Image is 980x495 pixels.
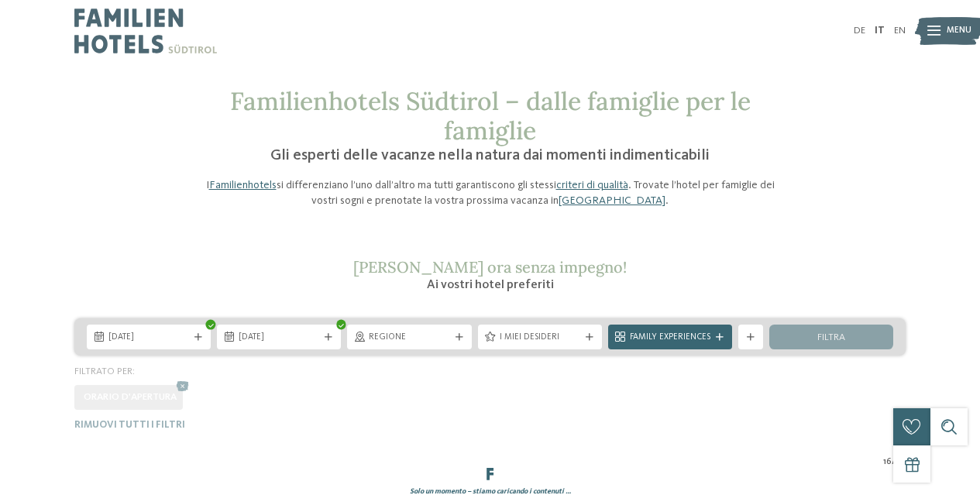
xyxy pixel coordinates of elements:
[369,332,449,344] span: Regione
[230,85,751,146] span: Familienhotels Südtirol – dalle famiglie per le famiglie
[630,332,710,344] span: Family Experiences
[270,148,710,163] span: Gli esperti delle vacanze nella natura dai momenti indimenticabili
[427,279,554,291] span: Ai vostri hotel preferiti
[854,26,865,36] a: DE
[883,456,892,469] span: 16
[894,26,906,36] a: EN
[209,180,277,191] a: Familienhotels
[239,332,319,344] span: [DATE]
[875,26,885,36] a: IT
[108,332,189,344] span: [DATE]
[196,177,785,208] p: I si differenziano l’uno dall’altro ma tutti garantiscono gli stessi . Trovate l’hotel per famigl...
[559,195,665,206] a: [GEOGRAPHIC_DATA]
[353,257,627,277] span: [PERSON_NAME] ora senza impegno!
[892,456,896,469] span: /
[556,180,628,191] a: criteri di qualità
[947,25,971,37] span: Menu
[500,332,580,344] span: I miei desideri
